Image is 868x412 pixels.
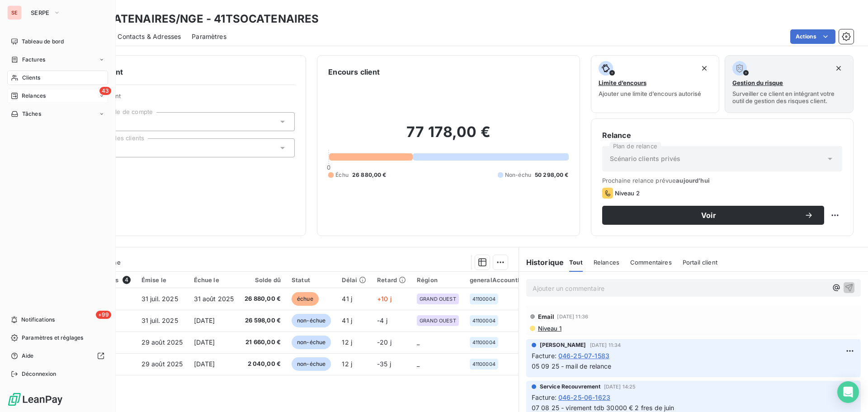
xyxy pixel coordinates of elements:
span: 12 j [342,338,352,346]
h6: Informations client [55,66,295,77]
span: _ [417,360,420,368]
button: Actions [790,29,835,44]
span: Factures [22,56,45,64]
div: generalAccountId [470,276,523,284]
h2: 77 178,00 € [328,123,568,150]
span: 12 j [342,360,352,368]
span: -20 j [377,338,392,346]
span: Ajouter une limite d’encours autorisé [599,90,701,97]
span: 05 09 25 - mail de relance [532,362,612,370]
span: [DATE] [194,360,215,368]
div: Retard [377,276,406,284]
span: Surveiller ce client en intégrant votre outil de gestion des risques client. [732,90,846,104]
span: Relances [22,92,46,100]
span: Relances [594,259,619,266]
span: Propriétés Client [73,92,295,105]
div: Open Intercom Messenger [837,381,859,403]
h6: Relance [602,130,842,141]
span: Niveau 2 [615,189,640,197]
span: 26 598,00 € [245,316,281,325]
div: Statut [292,276,331,284]
div: Région [417,276,459,284]
div: Solde dû [245,276,281,284]
span: -4 j [377,317,387,324]
span: 41 j [342,295,352,303]
span: 41100004 [472,296,495,302]
span: 29 août 2025 [142,360,183,368]
h6: Historique [519,257,564,268]
span: échue [292,292,319,306]
span: Scénario clients privés [610,154,680,163]
span: 41100004 [472,361,495,367]
span: 41100004 [472,318,495,323]
div: Échue le [194,276,234,284]
span: 26 880,00 € [352,171,387,179]
span: Aide [22,352,34,360]
span: 31 juil. 2025 [142,295,178,303]
span: 07 08 25 - virement tdb 30000 € 2 fres de juin [532,404,675,412]
span: Commentaires [630,259,672,266]
span: Portail client [683,259,717,266]
span: 2 040,00 € [245,360,281,369]
div: Délai [342,276,366,284]
span: GRAND OUEST [420,296,456,302]
span: 29 août 2025 [142,338,183,346]
span: Paramètres et réglages [22,334,83,342]
span: 31 août 2025 [194,295,234,303]
span: Déconnexion [22,370,57,378]
span: GRAND OUEST [420,318,456,323]
span: 046-25-06-1623 [558,393,610,402]
span: Limite d’encours [599,79,646,86]
span: 31 juil. 2025 [142,317,178,324]
span: [DATE] 11:34 [590,342,621,348]
h3: TSO CATENAIRES/NGE - 41TSOCATENAIRES [80,11,319,27]
span: 21 660,00 € [245,338,281,347]
div: SE [7,5,22,20]
span: Contacts & Adresses [118,32,181,41]
span: Niveau 1 [537,325,561,332]
span: non-échue [292,314,331,327]
span: [PERSON_NAME] [540,341,586,349]
span: 0 [327,164,330,171]
span: Tableau de bord [22,38,64,46]
a: Aide [7,349,108,363]
span: _ [417,338,420,346]
span: Prochaine relance prévue [602,177,842,184]
span: aujourd’hui [676,177,710,184]
div: Émise le [142,276,183,284]
span: [DATE] 14:25 [604,384,636,389]
span: 41 j [342,317,352,324]
span: [DATE] [194,338,215,346]
span: Service Recouvrement [540,383,600,391]
span: 26 880,00 € [245,294,281,303]
span: Facture : [532,351,557,360]
span: 43 [99,87,111,95]
span: Email [538,313,555,320]
h6: Encours client [328,66,380,77]
button: Voir [602,206,824,225]
span: SERPE [31,9,50,16]
span: [DATE] [194,317,215,324]
span: 4 [123,276,131,284]
span: Gestion du risque [732,79,783,86]
span: Tâches [22,110,41,118]
span: Notifications [21,316,55,324]
span: [DATE] 11:36 [557,314,588,319]
span: +10 j [377,295,392,303]
span: Tout [569,259,583,266]
span: 41100004 [472,340,495,345]
span: 046-25-07-1583 [558,351,609,360]
span: -35 j [377,360,391,368]
span: +99 [96,311,111,319]
span: Clients [22,74,40,82]
span: Non-échu [505,171,531,179]
button: Limite d’encoursAjouter une limite d’encours autorisé [591,55,720,113]
span: Échu [335,171,349,179]
span: Paramètres [192,32,226,41]
span: non-échue [292,357,331,371]
button: Gestion du risqueSurveiller ce client en intégrant votre outil de gestion des risques client. [725,55,854,113]
span: Facture : [532,393,557,402]
span: Voir [613,212,804,219]
span: non-échue [292,336,331,349]
img: Logo LeanPay [7,392,63,407]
